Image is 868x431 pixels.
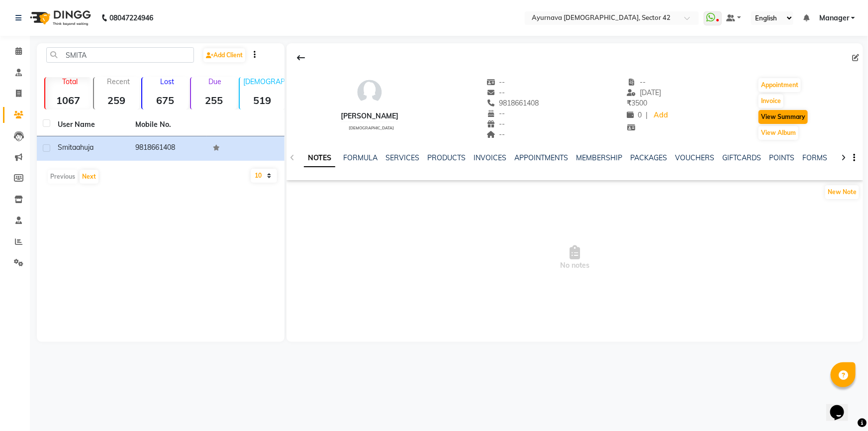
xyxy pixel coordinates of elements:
[826,391,858,421] iframe: chat widget
[627,78,646,87] span: --
[98,77,140,86] p: Recent
[58,143,76,152] span: smita
[341,111,398,121] div: [PERSON_NAME]
[769,153,794,162] a: POINTS
[46,47,194,63] input: Search by Name/Mobile/Email/Code
[129,113,207,136] th: Mobile No.
[759,94,783,108] button: Invoice
[193,77,237,86] p: Due
[576,153,622,162] a: MEMBERSHIP
[240,94,286,107] strong: 519
[646,110,648,120] span: |
[386,153,419,162] a: SERVICES
[627,99,632,108] span: ₹
[627,99,648,108] span: 3500
[146,77,188,86] p: Lost
[486,78,505,87] span: --
[349,125,394,130] span: [DEMOGRAPHIC_DATA]
[427,153,466,162] a: PRODUCTS
[25,4,94,32] img: logo
[486,130,505,139] span: --
[45,94,91,107] strong: 1067
[80,170,98,184] button: Next
[203,48,245,62] a: Add Client
[759,78,801,92] button: Appointment
[802,153,827,162] a: FORMS
[244,77,286,86] p: [DEMOGRAPHIC_DATA]
[76,143,94,152] span: ahuja
[343,153,378,162] a: FORMULA
[49,77,91,86] p: Total
[630,153,667,162] a: PACKAGES
[109,4,153,32] b: 08047224946
[514,153,568,162] a: APPOINTMENTS
[287,208,863,308] span: No notes
[304,149,335,167] a: NOTES
[627,88,662,97] span: [DATE]
[94,94,140,107] strong: 259
[474,153,506,162] a: INVOICES
[290,48,311,67] div: Back to Client
[652,108,670,122] a: Add
[759,110,808,124] button: View Summary
[627,110,642,119] span: 0
[52,113,129,136] th: User Name
[675,153,714,162] a: VOUCHERS
[486,119,505,128] span: --
[142,94,188,107] strong: 675
[825,185,859,199] button: New Note
[129,136,207,161] td: 9818661408
[759,126,798,140] button: View Album
[486,88,505,97] span: --
[486,99,539,108] span: 9818661408
[486,109,505,118] span: --
[722,153,761,162] a: GIFTCARDS
[191,94,237,107] strong: 255
[355,77,385,107] img: avatar
[819,13,849,23] span: Manager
